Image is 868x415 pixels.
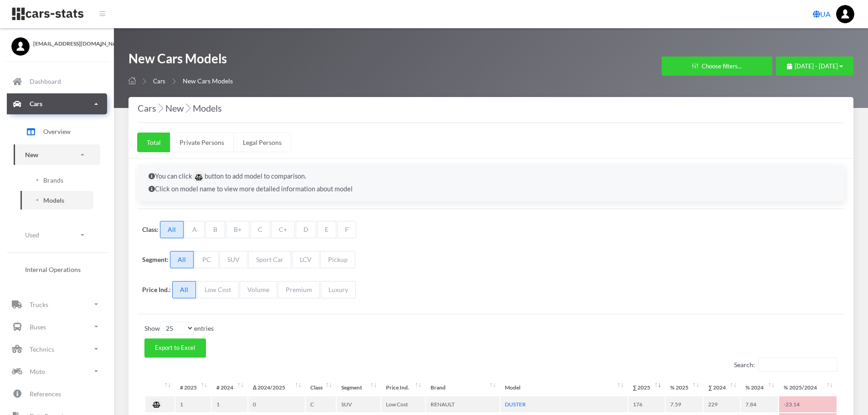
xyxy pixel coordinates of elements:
[306,396,336,412] td: C
[43,175,63,185] span: Brands
[172,281,196,298] span: All
[25,149,38,160] p: New
[153,77,165,85] a: Cars
[337,396,380,412] td: SUV
[271,221,295,238] span: C+
[160,221,184,238] span: All
[337,221,356,238] span: F
[11,37,103,48] a: [EMAIL_ADDRESS][DOMAIN_NAME]
[30,366,45,377] p: Moto
[320,251,355,268] span: Pickup
[278,281,320,298] span: Premium
[30,299,48,310] p: Trucks
[205,221,225,238] span: B
[160,322,194,335] select: Showentries
[142,255,169,264] label: Segment:
[7,383,107,404] a: References
[128,50,233,72] h1: New Cars Models
[14,144,100,165] a: New
[666,379,703,395] th: %&nbsp;2025: activate to sort column ascending
[11,7,84,21] img: navbar brand
[809,5,834,23] a: UA
[144,338,206,358] button: Export to Excel
[175,379,211,395] th: #&nbsp;2025 : activate to sort column ascending
[741,379,778,395] th: %&nbsp;2024: activate to sort column ascending
[195,251,219,268] span: PC
[7,294,107,315] a: Trucks
[306,379,336,395] th: Class: activate to sort column ascending
[296,221,316,238] span: D
[7,316,107,337] a: Buses
[25,265,81,274] span: Internal Operations
[776,56,853,76] button: [DATE] - [DATE]
[14,120,100,143] a: Overview
[734,358,837,372] label: Search:
[7,361,107,382] a: Moto
[779,379,837,395] th: %&nbsp;2025/2024: activate to sort column ascending
[505,401,526,408] a: DUSTER
[144,322,214,335] label: Show entries
[666,396,703,412] td: 7.59
[175,396,211,412] td: 1
[758,358,837,372] input: Search:
[337,379,380,395] th: Segment: activate to sort column ascending
[21,191,93,210] a: Models
[628,379,665,395] th: ∑&nbsp;2025: activate to sort column ascending
[321,281,356,298] span: Luxury
[33,40,103,48] span: [EMAIL_ADDRESS][DOMAIN_NAME]
[779,396,837,412] td: -23.14
[426,396,500,412] td: RENAULT
[226,221,249,238] span: B+
[142,225,159,234] label: Class:
[248,379,305,395] th: Δ&nbsp;2024/2025: activate to sort column ascending
[248,251,291,268] span: Sport Car
[220,251,247,268] span: SUV
[292,251,319,268] span: LCV
[7,93,107,114] a: Cars
[426,379,500,395] th: Brand: activate to sort column ascending
[704,396,740,412] td: 229
[704,379,740,395] th: ∑&nbsp;2024: activate to sort column ascending
[170,251,194,268] span: All
[248,396,305,412] td: 0
[30,98,42,109] p: Cars
[250,221,270,238] span: C
[137,133,170,152] a: Total
[836,5,854,23] img: ...
[145,379,175,395] th: : activate to sort column ascending
[43,195,64,205] span: Models
[14,225,100,245] a: Used
[197,281,239,298] span: Low Cost
[185,221,205,238] span: A
[30,388,61,400] p: References
[170,133,234,152] a: Private Persons
[317,221,336,238] span: E
[381,379,425,395] th: Price Ind.: activate to sort column ascending
[25,229,39,241] p: Used
[142,285,171,294] label: Price Ind.:
[183,77,233,85] span: New Cars Models
[233,133,291,152] a: Legal Persons
[7,71,107,92] a: Dashboard
[43,127,71,136] span: Overview
[212,379,247,395] th: #&nbsp;2024 : activate to sort column ascending
[741,396,778,412] td: 7.84
[14,260,100,279] a: Internal Operations
[628,396,665,412] td: 176
[30,343,54,355] p: Technics
[30,76,61,87] p: Dashboard
[240,281,277,298] span: Volume
[381,396,425,412] td: Low Cost
[155,344,195,351] span: Export to Excel
[795,62,838,70] span: [DATE] - [DATE]
[500,379,627,395] th: Model: activate to sort column ascending
[138,101,844,115] h4: Cars New Models
[30,321,46,333] p: Buses
[21,171,93,190] a: Brands
[212,396,247,412] td: 1
[7,338,107,359] a: Technics
[662,56,772,76] button: Choose filters...
[138,164,844,201] div: You can click button to add model to comparison. Click on model name to view more detailed inform...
